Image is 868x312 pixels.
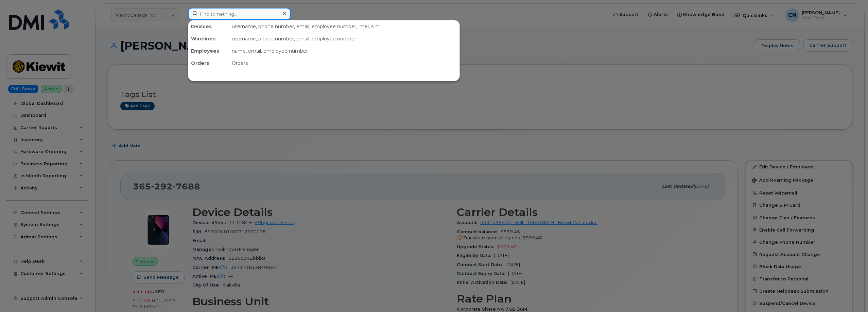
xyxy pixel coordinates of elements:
[229,33,459,45] div: username, phone number, email, employee number
[188,20,229,33] div: Devices
[838,282,863,307] iframe: Messenger Launcher
[188,33,229,45] div: Wirelines
[229,57,459,69] div: Orders
[229,45,459,57] div: name, email, employee number
[188,57,229,69] div: Orders
[188,45,229,57] div: Employees
[229,20,459,33] div: username, phone number, email, employee number, imei, sim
